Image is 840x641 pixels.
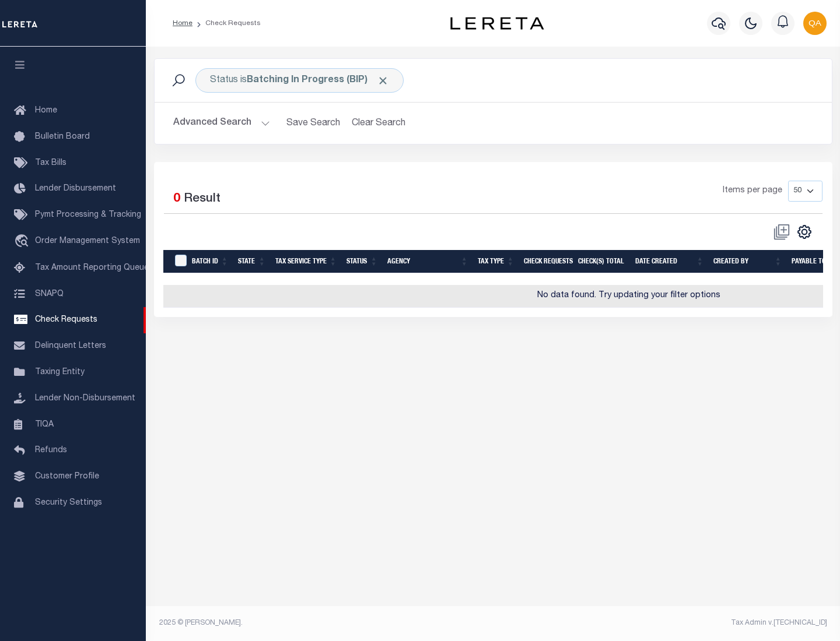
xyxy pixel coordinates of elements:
div: Tax Admin v.[TECHNICAL_ID] [502,618,827,628]
b: Batching In Progress (BIP) [247,76,389,85]
div: 2025 © [PERSON_NAME]. [150,618,494,628]
label: Result [184,190,220,209]
span: Tax Bills [35,159,66,167]
button: Save Search [279,112,347,135]
th: State: activate to sort column ascending [233,250,271,274]
th: Created By: activate to sort column ascending [709,250,787,274]
span: Lender Non-Disbursement [35,395,135,403]
th: Tax Type: activate to sort column ascending [473,250,519,274]
th: Batch Id: activate to sort column ascending [187,250,233,274]
li: Check Requests [192,18,261,29]
span: Home [35,107,57,115]
img: logo-dark.svg [450,17,544,30]
button: Advanced Search [173,112,270,135]
span: Taxing Entity [35,368,85,376]
div: Status is [195,68,404,93]
span: Click to Remove [377,75,389,87]
span: Refunds [35,446,67,455]
th: Check Requests [519,250,573,274]
span: Items per page [723,185,782,198]
span: TIQA [35,420,54,428]
span: Customer Profile [35,473,99,481]
span: Check Requests [35,316,97,324]
span: Security Settings [35,499,102,507]
span: Bulletin Board [35,133,90,141]
span: 0 [173,193,180,205]
button: Clear Search [347,112,411,135]
th: Status: activate to sort column ascending [342,250,383,274]
th: Date Created: activate to sort column ascending [631,250,709,274]
th: Check(s) Total [573,250,631,274]
span: Lender Disbursement [35,185,116,193]
span: Tax Amount Reporting Queue [35,264,149,272]
span: Delinquent Letters [35,342,106,350]
th: Tax Service Type: activate to sort column ascending [271,250,342,274]
span: Order Management System [35,237,140,245]
span: SNAPQ [35,290,64,298]
a: Home [173,20,192,27]
img: svg+xml;base64,PHN2ZyB4bWxucz0iaHR0cDovL3d3dy53My5vcmcvMjAwMC9zdmciIHBvaW50ZXItZXZlbnRzPSJub25lIi... [803,12,827,35]
th: Agency: activate to sort column ascending [383,250,473,274]
i: travel_explore [14,234,33,249]
span: Pymt Processing & Tracking [35,211,141,219]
